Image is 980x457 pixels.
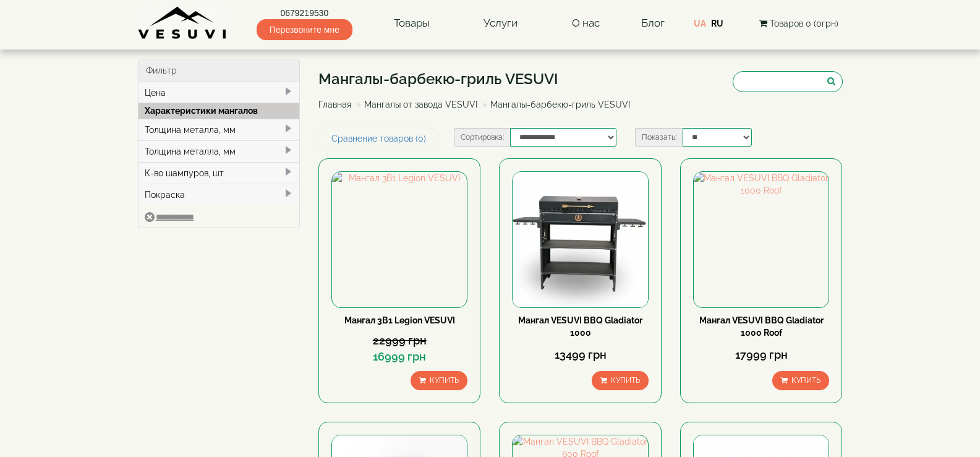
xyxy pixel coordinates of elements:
img: Завод VESUVI [138,6,228,40]
div: Цена [138,82,300,103]
a: Мангалы от завода VESUVI [364,100,477,109]
a: О нас [560,9,612,38]
span: Купить [611,376,640,385]
a: Товары [381,9,442,38]
a: Мангал VESUVI BBQ Gladiator 1000 Roof [699,315,824,338]
h1: Мангалы-барбекю-гриль VESUVI [318,71,639,87]
span: Товаров 0 (0грн) [770,19,838,28]
div: 13499 грн [512,347,648,363]
div: Фильтр [138,59,300,82]
a: Блог [641,17,665,29]
div: 17999 грн [693,347,829,363]
span: Купить [791,376,820,385]
img: Мангал 3В1 Legion VESUVI [332,172,467,307]
button: Купить [592,371,649,390]
a: Мангал VESUVI BBQ Gladiator 1000 [518,315,642,338]
a: RU [711,19,723,28]
img: Мангал VESUVI BBQ Gladiator 1000 Roof [694,172,829,307]
label: Показать: [635,128,683,147]
div: Толщина металла, мм [138,119,300,140]
a: Сравнение товаров (0) [318,128,439,149]
div: 22999 грн [331,333,467,349]
li: Мангалы-барбекю-гриль VESUVI [480,98,630,111]
label: Сортировка: [454,128,510,147]
div: К-во шампуров, шт [138,162,300,184]
a: UA [694,19,706,28]
span: Купить [430,376,459,385]
a: Услуги [471,9,530,38]
a: Главная [318,100,351,109]
div: Покраска [138,184,300,205]
button: Товаров 0 (0грн) [756,17,842,30]
div: Характеристики мангалов [138,103,300,119]
span: Перезвоните мне [257,19,352,40]
a: 0679219530 [257,7,352,19]
img: Мангал VESUVI BBQ Gladiator 1000 [513,172,647,307]
button: Купить [772,371,829,390]
div: 16999 грн [331,349,467,365]
div: Толщина металла, мм [138,140,300,162]
button: Купить [411,371,467,390]
a: Мангал 3В1 Legion VESUVI [344,315,455,325]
